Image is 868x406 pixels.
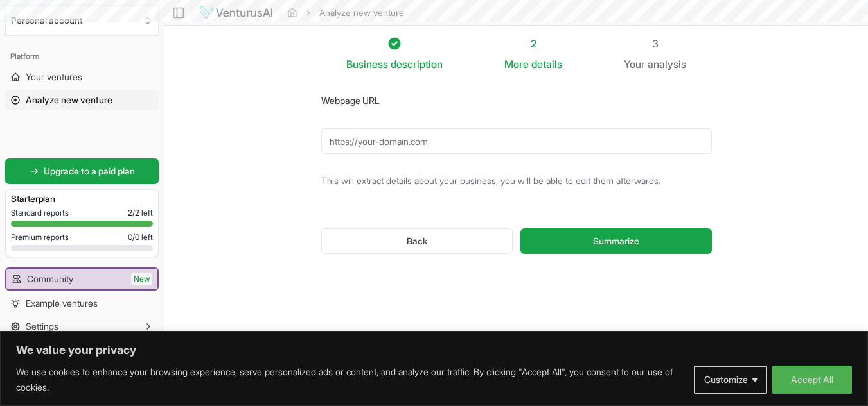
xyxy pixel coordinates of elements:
button: Back [321,228,513,254]
span: Community [27,273,73,285]
span: description [391,58,443,71]
span: Analyze new venture [26,94,112,106]
span: Your ventures [26,71,82,83]
a: CommunityNew [6,269,157,289]
div: 2 [504,36,562,51]
span: 2 / 2 left [128,208,153,218]
div: Platform [5,46,159,67]
a: Upgrade to a paid plan [5,158,159,184]
div: 3 [624,36,686,51]
a: Example ventures [5,293,159,314]
span: analysis [648,58,686,71]
button: Customize [694,366,767,394]
button: Summarize [520,228,711,254]
label: Webpage URL [321,95,380,106]
p: This will extract details about your business, you will be able to edit them afterwards. [321,174,712,187]
span: Premium reports [11,232,69,242]
span: details [531,58,562,71]
p: We use cookies to enhance your browsing experience, serve personalized ads or content, and analyz... [16,364,684,395]
a: Your ventures [5,67,159,87]
h3: Starter plan [11,192,153,205]
span: Upgrade to a paid plan [44,165,135,178]
span: Settings [26,320,58,333]
span: New [131,273,152,285]
span: Summarize [593,235,639,248]
span: 0 / 0 left [128,232,153,242]
span: More [504,56,529,72]
a: Analyze new venture [5,90,159,110]
button: Accept All [772,366,852,394]
span: Your [624,56,645,72]
span: Standard reports [11,208,69,218]
p: We value your privacy [16,343,852,358]
span: Business [346,56,388,72]
input: https://your-domain.com [321,128,712,154]
button: Settings [5,316,159,337]
span: Example ventures [26,297,98,310]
